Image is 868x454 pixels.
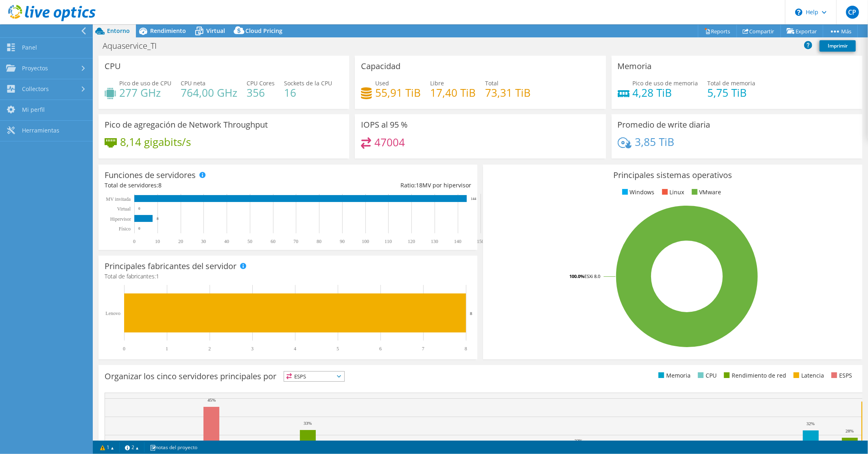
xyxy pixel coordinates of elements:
text: 32% [807,421,815,426]
tspan: ESXi 8.0 [584,273,600,279]
h3: Capacidad [361,62,400,71]
text: 8 [465,346,467,352]
a: 1 [94,442,120,452]
h3: Principales fabricantes del servidor [105,262,236,271]
text: 8 [157,217,159,221]
span: ESPS [284,371,344,381]
text: 90 [340,239,345,244]
text: 45% [208,398,216,402]
text: 50 [247,239,252,244]
text: 0 [138,206,140,211]
li: Memoria [656,371,691,380]
a: notas del proyecto [144,442,203,452]
div: Total de servidores: [105,181,288,190]
text: 33% [304,421,312,426]
span: 8 [158,181,162,189]
span: Sockets de la CPU [284,79,332,87]
a: Compartir [737,25,781,37]
h3: Principales sistemas operativos [489,171,856,180]
text: 6 [379,346,382,352]
span: Entorno [107,27,130,35]
h3: Pico de agregación de Network Throughput [105,120,268,129]
li: Rendimiento de red [722,371,786,380]
li: Linux [660,188,684,197]
text: 80 [317,239,321,244]
text: 4 [294,346,296,352]
span: Libre [430,79,444,87]
a: 2 [119,442,144,452]
text: 140 [454,239,461,244]
h3: IOPS al 95 % [361,120,408,129]
a: Reports [698,25,737,37]
h3: Promedio de write diaria [618,120,711,129]
tspan: Físico [119,226,131,232]
h3: CPU [105,62,121,71]
text: Hipervisor [110,216,131,222]
span: 1 [156,272,159,280]
a: Imprimir [820,40,856,52]
a: Más [823,25,858,37]
text: 8 [470,311,472,316]
span: 18 [416,181,422,189]
h4: Total de fabricantes: [105,272,471,281]
span: Total de memoria [708,79,756,87]
text: MV invitada [106,196,131,202]
h4: 4,28 TiB [633,88,698,97]
span: CPU neta [181,79,206,87]
li: VMware [690,188,722,197]
text: 120 [408,239,415,244]
h4: 5,75 TiB [708,88,756,97]
text: 100 [362,239,369,244]
h4: 356 [247,88,275,97]
text: 1 [166,346,168,352]
h4: 55,91 TiB [375,88,421,97]
h1: Aquaservice_TI [99,41,169,50]
li: ESPS [829,371,852,380]
h3: Memoria [618,62,652,71]
text: 23% [575,438,583,443]
text: 5 [337,346,339,352]
h4: 764,00 GHz [181,88,237,97]
span: Pico de uso de CPU [119,79,171,87]
span: Cloud Pricing [245,27,282,35]
h4: 8,14 gigabits/s [120,137,191,146]
tspan: 100.0% [569,273,584,279]
text: 3 [251,346,254,352]
text: Virtual [117,206,131,212]
h4: 73,31 TiB [485,88,531,97]
h4: 16 [284,88,332,97]
svg: \n [795,9,802,16]
text: Lenovo [105,311,120,316]
span: Used [375,79,389,87]
h4: 277 GHz [119,88,171,97]
span: CPU Cores [247,79,275,87]
text: 28% [846,428,854,433]
text: 7 [422,346,424,352]
text: 70 [293,239,298,244]
span: Total [485,79,498,87]
li: Latencia [791,371,824,380]
text: 0 [133,239,136,244]
text: 20 [178,239,183,244]
li: CPU [696,371,717,380]
text: 60 [271,239,275,244]
h4: 47004 [374,138,405,147]
text: 0 [138,226,140,230]
text: 10 [155,239,160,244]
span: Virtual [206,27,225,35]
span: Pico de uso de memoria [633,79,698,87]
h4: 3,85 TiB [635,137,674,146]
a: Exportar [781,25,823,37]
text: 0 [123,346,125,352]
span: CP [846,6,859,19]
text: 2 [208,346,211,352]
h4: 17,40 TiB [430,88,476,97]
li: Windows [620,188,655,197]
h3: Funciones de servidores [105,171,196,180]
text: 110 [385,239,392,244]
div: Ratio: MV por hipervisor [288,181,472,190]
text: 144 [471,197,477,201]
span: Rendimiento [150,27,186,35]
text: 40 [224,239,229,244]
text: 150 [477,239,484,244]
